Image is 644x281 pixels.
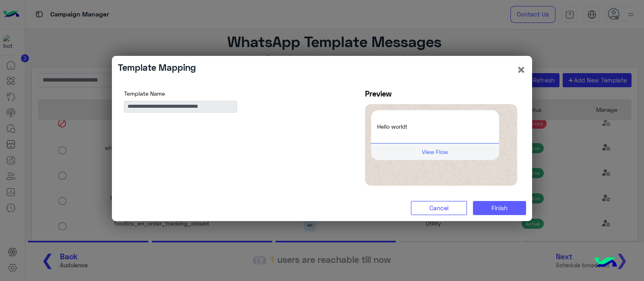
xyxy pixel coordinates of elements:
[371,143,499,160] button: View Flow
[118,62,196,73] h4: Template Mapping
[516,62,526,77] button: ×
[377,122,493,131] p: Hello world!
[592,249,620,277] img: hulul-logo.png
[473,201,526,215] button: Finish
[365,89,517,98] h5: Preview
[419,148,451,155] span: View Flow
[365,104,517,186] img: wa-template-preview
[411,201,467,215] button: Cancel
[124,89,165,98] label: Template Name
[491,204,508,211] span: Finish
